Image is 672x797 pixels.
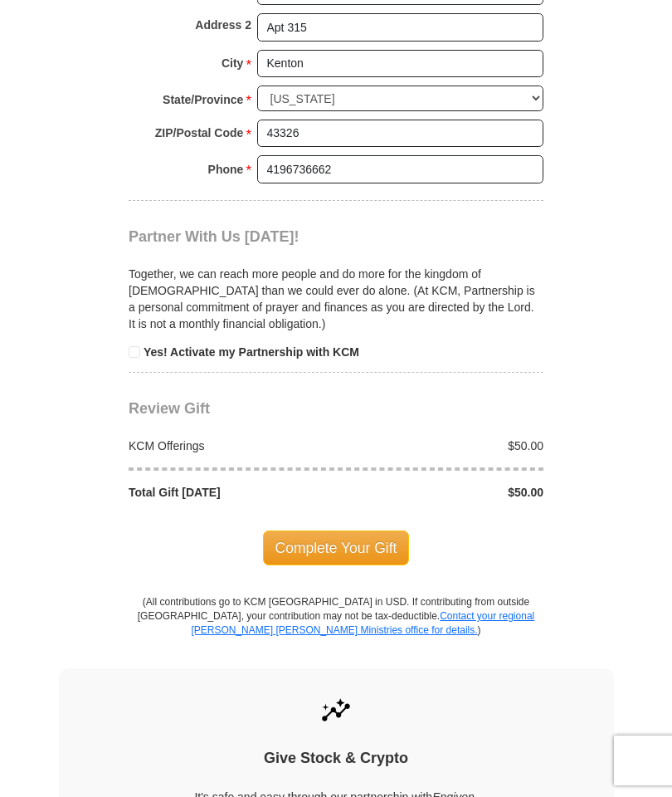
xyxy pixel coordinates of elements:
[88,750,585,768] h4: Give Stock & Crypto
[336,438,553,454] div: $50.00
[129,228,299,245] span: Partner With Us [DATE]!
[208,158,244,181] strong: Phone
[120,484,337,501] div: Total Gift [DATE]
[120,438,337,454] div: KCM Offerings
[195,13,251,37] strong: Address 2
[155,121,244,144] strong: ZIP/Postal Code
[336,484,553,501] div: $50.00
[137,595,535,667] p: (All contributions go to KCM [GEOGRAPHIC_DATA] in USD. If contributing from outside [GEOGRAPHIC_D...
[144,345,359,359] strong: Yes! Activate my Partnership with KCM
[263,531,410,565] span: Complete Your Gift
[129,266,543,332] p: Together, we can reach more people and do more for the kingdom of [DEMOGRAPHIC_DATA] than we coul...
[163,88,243,111] strong: State/Province
[319,693,353,728] img: give-by-stock.svg
[222,51,243,75] strong: City
[129,400,210,417] span: Review Gift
